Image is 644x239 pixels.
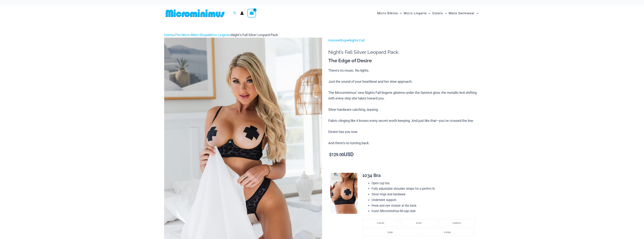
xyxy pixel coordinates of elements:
span: » » » [164,33,278,37]
span: Menu Toggle [475,8,478,18]
span: x-small [377,222,384,224]
a: OutersMenu ToggleMenu Toggle [431,8,448,19]
span: small [416,222,422,224]
p: USD [328,152,480,158]
span: 1034 Bra [362,173,381,178]
a: Micro LingerieMenu ToggleMenu Toggle [403,8,431,19]
bdi: 129.00 [329,152,344,157]
span: $ [329,152,331,157]
li: x-large [420,228,475,236]
a: Search icon link [233,11,237,16]
span: large [388,231,393,234]
p: > > [328,38,480,43]
span: Outers [432,8,443,18]
span: x-large [444,231,451,234]
li: small [401,219,437,227]
span: Menu Toggle [398,8,402,18]
li: large [362,228,418,236]
span: Menu Toggle [443,8,447,18]
li: x-small [362,219,399,227]
span: Menu Toggle [427,8,430,18]
img: MM SHOP LOGO FLAT [164,9,226,17]
li: Iconic Microminimus M logo disk [372,208,477,214]
img: Nights Fall Silver Leopard 1036 Bra [330,173,357,214]
p: There’s no music. No lights. Just the sound of your heartbeat and her slow approach. The Micromin... [328,68,480,146]
li: Fully adjustable shoulder straps for a perfect fit [372,186,477,192]
a: Home [328,38,338,42]
a: Micro Lingerie [209,33,230,37]
span: medium [453,222,461,224]
a: Micro BikinisMenu ToggleMenu Toggle [376,8,403,19]
span: Micro Lingerie [404,8,427,18]
nav: Site Navigation [376,7,480,20]
span: Night’s Fall Silver Leopard Pack [231,33,278,37]
li: Hook and eye closure at the back. [372,203,477,209]
li: medium [439,219,475,227]
span: Mens Swimwear [449,8,475,18]
a: View Shopping Cart, empty [247,9,256,17]
li: Open cup bra. [372,181,477,186]
h1: Night’s Fall Silver Leopard Pack [328,49,480,55]
a: The Micro Bikini Shop [175,33,207,37]
h3: The Edge of Desire [328,58,480,64]
span: Micro Bikinis [377,8,398,18]
a: Home [164,33,173,37]
a: Account icon link [240,11,244,15]
a: Nights Fall [349,38,364,42]
a: Mens SwimwearMenu ToggleMenu Toggle [448,8,479,19]
li: Silver rings and hardware [372,192,477,197]
a: Shop [339,38,347,42]
li: Underwire support. [372,197,477,203]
